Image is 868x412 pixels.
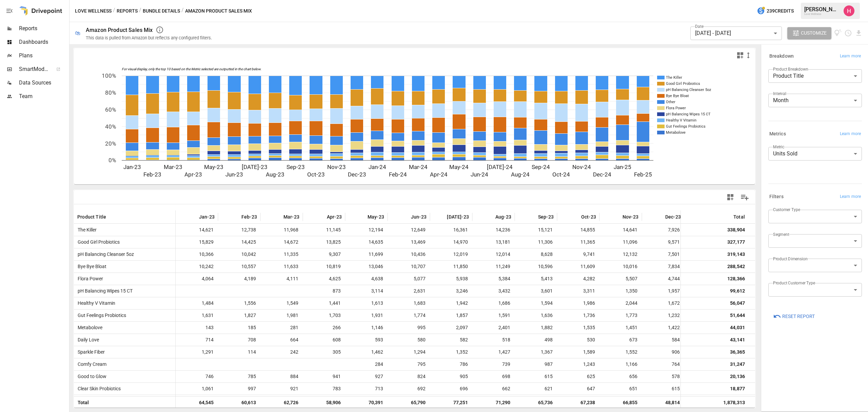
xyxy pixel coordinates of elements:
[476,346,511,358] span: 1,427
[108,157,116,164] text: 0%
[560,224,596,236] span: 14,855
[391,322,427,334] span: 995
[727,273,745,285] div: 128,366
[767,7,794,15] span: 239 Credits
[634,171,652,178] text: Feb-25
[844,29,852,37] button: Schedule report
[242,164,268,170] text: [DATE]-23
[391,236,427,248] span: 13,469
[447,213,469,220] span: [DATE]-23
[560,310,596,321] span: 1,736
[75,30,80,36] div: 🛍
[306,334,342,346] span: 608
[518,322,554,334] span: 1,882
[768,310,820,322] button: Reset Report
[787,27,831,39] button: Customize
[666,118,696,123] text: Healthy V Vitamin
[834,27,842,39] button: View documentation
[264,371,299,382] span: 884
[433,261,469,273] span: 11,850
[306,285,342,297] span: 873
[75,386,121,391] span: Clear Skin Probiotics
[645,224,681,236] span: 7,926
[266,171,284,178] text: Aug-23
[560,322,596,334] span: 1,535
[603,261,638,273] span: 10,016
[727,248,745,260] div: 319,143
[391,371,427,382] span: 824
[690,26,782,40] div: [DATE] - [DATE]
[75,300,115,306] span: Healthy V Vitamin
[306,346,342,358] span: 305
[855,29,863,37] button: Download report
[730,310,745,321] div: 51,644
[349,261,384,273] span: 13,046
[86,35,212,40] div: This data is pulled from Amazon but reflects any configured filters.
[666,81,700,86] text: Good Girl Probiotics
[603,236,638,248] span: 11,096
[327,213,342,220] span: Apr-23
[306,322,342,334] span: 266
[560,273,596,285] span: 4,282
[287,164,305,170] text: Sep-23
[179,371,215,382] span: 746
[476,297,511,309] span: 1,686
[75,337,99,342] span: Daily Love
[769,193,784,201] h6: Filters
[199,213,215,220] span: Jan-23
[730,358,745,370] div: 31,247
[221,224,257,236] span: 12,738
[264,273,299,285] span: 4,111
[75,239,120,245] span: Good Girl Probiotics
[560,248,596,260] span: 9,741
[391,224,427,236] span: 12,649
[730,297,745,309] div: 56,047
[105,106,116,113] text: 60%
[560,297,596,309] span: 1,986
[840,1,859,20] button: Hayley Rovet
[645,285,681,297] span: 1,957
[433,310,469,321] span: 1,857
[179,322,215,334] span: 143
[804,13,840,16] div: Love Wellness
[221,261,257,273] span: 10,557
[730,322,745,334] div: 44,031
[19,92,68,100] span: Team
[518,346,554,358] span: 1,367
[645,297,681,309] span: 1,672
[666,94,689,98] text: Bye Bye Bloat
[143,7,180,15] button: Bundle Details
[773,91,786,96] label: Interval
[221,334,257,346] span: 708
[560,371,596,382] span: 625
[433,383,469,395] span: 696
[139,7,141,15] div: /
[572,164,591,170] text: Nov-24
[730,371,745,382] div: 20,136
[560,383,596,395] span: 647
[645,273,681,285] span: 4,744
[264,346,299,358] span: 242
[666,130,686,135] text: Metabolove
[221,395,257,407] span: 392
[306,383,342,395] span: 783
[666,106,686,110] text: Flora Power
[666,112,711,116] text: pH Balancing Wipes 15 CT
[264,236,299,248] span: 14,672
[666,124,706,129] text: Gut Feelings Probiotics
[538,213,554,220] span: Sep-23
[645,310,681,321] span: 1,232
[164,164,182,170] text: Mar-23
[518,358,554,370] span: 987
[645,236,681,248] span: 9,571
[179,248,215,260] span: 10,366
[391,248,427,260] span: 10,436
[306,248,342,260] span: 9,307
[476,371,511,382] span: 698
[471,171,488,178] text: Jun-24
[409,164,428,170] text: Mar-24
[349,273,384,285] span: 4,638
[433,224,469,236] span: 16,361
[603,334,638,346] span: 673
[19,65,49,73] span: SmartModel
